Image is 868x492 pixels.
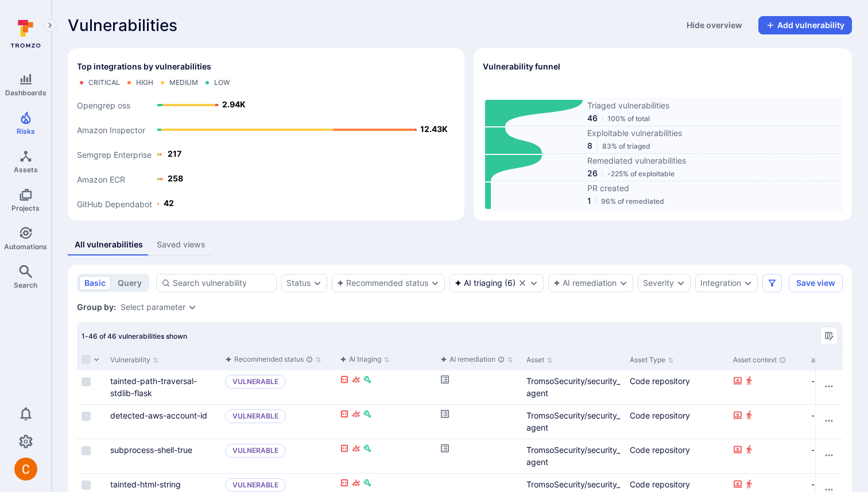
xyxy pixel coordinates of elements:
[225,355,321,364] button: Sort by function(){return k.createElement(fN.A,{direction:"row",alignItems:"center",gap:4},k.crea...
[625,405,728,439] div: Cell for Asset Type
[164,198,174,208] text: 42
[762,274,782,292] button: Filters
[820,327,838,345] button: Manage columns
[619,278,628,288] button: Expand dropdown
[363,375,372,387] div: Fixable
[225,444,286,458] p: Vulnerable
[625,439,728,473] div: Cell for Asset Type
[607,114,650,123] span: 100% of total
[313,278,322,288] button: Expand dropdown
[82,332,187,340] span: 1-46 of 46 vulnerabilities shown
[5,88,46,97] span: Dashboards
[587,195,591,207] span: 1
[440,355,513,364] button: Sort by function(){return k.createElement(fN.A,{direction:"row",alignItems:"center",gap:4},k.crea...
[820,446,838,464] button: Row actions menu
[587,183,840,194] span: PR created
[733,355,802,365] div: Asset context
[79,276,111,290] button: basic
[14,281,37,289] span: Search
[110,376,197,398] a: tainted-path-traversal-stdlib-flask
[789,274,843,292] button: Save view
[88,78,120,87] div: Critical
[815,370,843,404] div: Cell for
[225,409,286,423] p: Vulnerable
[77,100,130,111] text: Opengrep oss
[4,242,47,251] span: Automations
[431,278,440,288] button: Expand dropdown
[363,409,372,421] div: Fixable
[436,405,522,439] div: Cell for aiCtx.remediationStatus
[77,92,455,211] svg: Top integrations by vulnerabilities bar
[173,277,272,289] input: Search vulnerability
[225,478,286,492] p: Vulnerable
[77,61,211,72] span: Top integrations by vulnerabilities
[340,478,349,490] div: Reachable
[483,61,560,72] h2: Vulnerability funnel
[157,239,206,250] div: Saved views
[601,197,664,206] span: 96% of remediated
[820,412,838,430] button: Row actions menu
[75,239,143,250] div: All vulnerabilities
[676,278,685,288] button: Expand dropdown
[43,18,57,32] button: Expand navigation menu
[169,78,198,87] div: Medium
[121,303,197,312] div: grouping parameters
[113,276,147,290] button: query
[587,155,840,166] span: Remediated vulnerabilities
[82,481,91,490] span: Select row
[340,355,390,364] button: Sort by function(){return k.createElement(fN.A,{direction:"row",alignItems:"center",gap:4},k.crea...
[110,445,192,455] a: subprocess-shell-true
[214,78,230,87] div: Low
[68,48,464,220] div: Top integrations by vulnerabilities
[106,439,220,473] div: Cell for Vulnerability
[522,370,625,404] div: Cell for Asset
[82,412,91,421] span: Select row
[518,278,527,288] button: Clear selection
[455,278,502,288] div: AI triaging
[728,439,807,473] div: Cell for Asset context
[222,99,246,109] text: 2.94K
[526,410,620,432] a: TromsoSecurity/security_agent
[106,370,220,404] div: Cell for Vulnerability
[820,377,838,396] button: Row actions menu
[340,409,349,421] div: Reachable
[529,278,538,288] button: Expand dropdown
[220,439,335,473] div: Cell for aiCtx.triageStatus
[121,303,185,312] button: Select parameter
[77,439,106,473] div: Cell for selection
[168,149,181,158] text: 217
[743,278,753,288] button: Expand dropdown
[46,21,54,30] i: Expand navigation menu
[630,355,674,365] button: Sort by Asset Type
[77,199,152,209] text: GitHub Dependabot
[335,405,436,439] div: Cell for aiCtx
[779,357,786,363] div: Automatically discovered context associated with the asset
[77,405,106,439] div: Cell for selection
[225,375,286,389] p: Vulnerable
[815,439,843,473] div: Cell for
[335,370,436,404] div: Cell for aiCtx
[286,278,311,288] button: Status
[225,354,313,365] div: Recommended status
[340,354,381,365] div: AI triaging
[625,370,728,404] div: Cell for Asset Type
[680,16,749,34] button: Hide overview
[14,458,37,481] img: ACg8ocJuq_DPPTkXyD9OlTnVLvDrpObecjcADscmEHLMiTyEnTELew=s96-c
[526,445,620,467] a: TromsoSecurity/security_agent
[110,410,207,420] a: detected-aws-account-id
[700,278,741,288] button: Integration
[607,169,675,178] span: -225% of exploitable
[188,303,197,312] button: Expand dropdown
[14,458,37,481] div: Camilo Rivera
[440,354,505,365] div: AI remediation
[351,409,361,421] div: Exploitable
[587,113,598,124] span: 46
[526,355,553,365] button: Sort by Asset
[68,234,852,255] div: assets tabs
[337,278,428,288] button: Recommended status
[630,478,724,490] div: Code repository
[77,370,106,404] div: Cell for selection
